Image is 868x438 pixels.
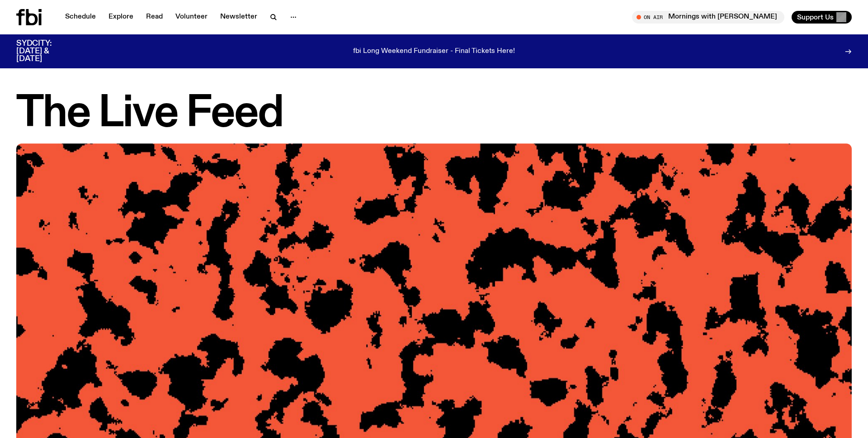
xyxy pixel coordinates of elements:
[103,11,139,24] a: Explore
[16,40,74,63] h3: SYDCITY: [DATE] & [DATE]
[170,11,213,24] a: Volunteer
[60,11,101,24] a: Schedule
[353,48,515,56] p: fbi Long Weekend Fundraiser - Final Tickets Here!
[215,11,263,24] a: Newsletter
[792,11,852,24] button: Support Us
[16,94,852,134] h1: The Live Feed
[632,11,784,24] button: On AirMornings with [PERSON_NAME]
[797,13,834,21] span: Support Us
[141,11,168,24] a: Read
